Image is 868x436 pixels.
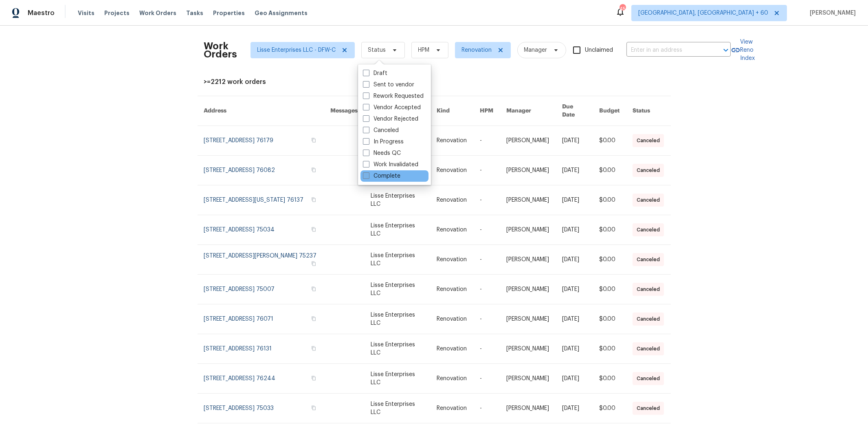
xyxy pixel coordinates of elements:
label: In Progress [363,138,404,146]
td: - [473,126,500,156]
td: - [473,215,500,245]
td: [PERSON_NAME] [500,275,556,304]
label: Canceled [363,126,399,134]
td: Renovation [430,275,473,304]
td: Renovation [430,156,473,185]
th: Manager [500,96,556,126]
td: [PERSON_NAME] [500,245,556,275]
td: Lisse Enterprises LLC [364,185,431,215]
div: >=2212 work orders [204,78,664,86]
td: [PERSON_NAME] [500,364,556,394]
label: Needs QC [363,149,401,157]
button: Open [720,44,732,56]
td: - [473,156,500,185]
td: Renovation [430,364,473,394]
th: Address [198,96,324,126]
th: Status [626,96,670,126]
span: Lisse Enterprises LLC - DFW-C [257,46,336,54]
th: Messages [324,96,364,126]
span: Work Orders [139,9,176,17]
td: Renovation [430,394,473,423]
label: Draft [363,69,387,77]
td: - [473,245,500,275]
td: - [473,394,500,423]
th: Kind [430,96,473,126]
span: Visits [78,9,94,17]
button: Copy Address [310,345,317,352]
span: Manager [524,46,547,54]
input: Enter in an address [626,44,708,57]
button: Copy Address [310,285,317,293]
span: [PERSON_NAME] [806,9,856,17]
td: Lisse Enterprises LLC [364,245,431,275]
td: - [473,275,500,304]
button: Copy Address [310,137,317,144]
td: Renovation [430,245,473,275]
td: Renovation [430,334,473,364]
span: Status [368,46,386,54]
td: Renovation [430,185,473,215]
td: Renovation [430,304,473,334]
td: [PERSON_NAME] [500,126,556,156]
th: Budget [593,96,626,126]
td: - [473,334,500,364]
span: Geo Assignments [255,9,308,17]
span: HPM [418,46,430,54]
h2: Work Orders [204,42,237,58]
label: Sent to vendor [363,81,414,89]
td: Lisse Enterprises LLC [364,215,431,245]
span: Tasks [186,10,203,16]
label: Work Invalidated [363,161,418,169]
th: HPM [473,96,500,126]
td: Lisse Enterprises LLC [364,304,431,334]
td: [PERSON_NAME] [500,394,556,423]
button: Copy Address [310,196,317,203]
td: Lisse Enterprises LLC [364,364,431,394]
td: - [473,364,500,394]
span: Projects [104,9,130,17]
span: Maestro [28,9,55,17]
span: Properties [213,9,245,17]
td: Lisse Enterprises LLC [364,394,431,423]
td: Lisse Enterprises LLC [364,334,431,364]
button: Copy Address [310,315,317,322]
td: [PERSON_NAME] [500,215,556,245]
label: Vendor Rejected [363,115,418,123]
button: Copy Address [310,166,317,174]
span: [GEOGRAPHIC_DATA], [GEOGRAPHIC_DATA] + 60 [638,9,768,17]
td: [PERSON_NAME] [500,304,556,334]
a: View Reno Index [731,38,755,62]
button: Copy Address [310,404,317,412]
td: [PERSON_NAME] [500,185,556,215]
div: 456 [620,5,625,13]
td: - [473,185,500,215]
span: Renovation [462,46,492,54]
td: [PERSON_NAME] [500,156,556,185]
button: Copy Address [310,226,317,233]
td: - [473,304,500,334]
td: [PERSON_NAME] [500,334,556,364]
label: Complete [363,172,400,180]
button: Copy Address [310,374,317,382]
td: Lisse Enterprises LLC [364,275,431,304]
label: Vendor Accepted [363,103,421,112]
button: Copy Address [310,260,317,267]
td: Renovation [430,126,473,156]
span: Unclaimed [585,46,613,55]
label: Rework Requested [363,92,424,100]
td: Renovation [430,215,473,245]
th: Due Date [556,96,593,126]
